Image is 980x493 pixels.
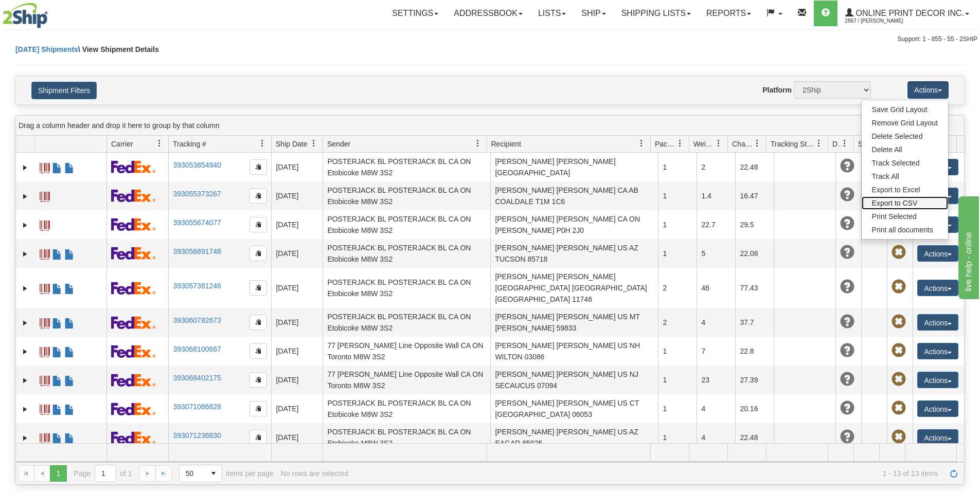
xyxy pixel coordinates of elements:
td: [PERSON_NAME] [PERSON_NAME] [GEOGRAPHIC_DATA] [490,153,658,181]
img: 2 - FedEx Express® [111,431,156,444]
a: Label [40,342,50,359]
td: 22.48 [735,153,774,181]
td: [DATE] [271,394,323,423]
td: POSTERJACK BL POSTERJACK BL CA ON Etobicoke M8W 3S2 [323,239,490,268]
a: Recipient filter column settings [633,135,650,152]
span: Pickup Not Assigned [892,315,906,329]
a: Track Selected [862,156,948,170]
a: Commercial Invoice [52,429,62,445]
td: 77.43 [735,268,774,308]
td: [DATE] [271,337,323,366]
td: [PERSON_NAME] [PERSON_NAME] US NH WILTON 03086 [490,337,658,366]
td: POSTERJACK BL POSTERJACK BL CA ON Etobicoke M8W 3S2 [323,308,490,337]
a: USMCA CO [64,158,75,175]
td: [PERSON_NAME] [PERSON_NAME] US AZ TUCSON 85718 [490,239,658,268]
span: select [205,465,222,482]
span: Unknown [840,372,854,387]
td: 1 [658,337,697,366]
iframe: chat widget [956,194,979,299]
a: USMCA CO [64,342,75,359]
td: [PERSON_NAME] [PERSON_NAME] US AZ EAGAR 85925 [490,423,658,452]
td: [PERSON_NAME] [PERSON_NAME] [GEOGRAPHIC_DATA] [GEOGRAPHIC_DATA] [GEOGRAPHIC_DATA] 11746 [490,268,658,308]
span: Recipient [491,139,521,149]
a: 393060782673 [173,316,221,324]
span: Weight [693,139,715,149]
span: Pickup Not Assigned [892,343,906,358]
td: [DATE] [271,210,323,239]
span: Unknown [840,188,854,202]
button: Actions [917,314,958,331]
span: Shipment Issues [858,139,867,149]
img: 2 - FedEx Express® [111,189,156,202]
a: Remove Grid Layout [862,116,948,130]
a: Delete Selected [862,130,948,143]
td: 1 [658,181,697,210]
img: 2 - FedEx Express® [111,403,156,415]
a: Label [40,279,50,296]
a: USMCA CO [64,314,75,330]
td: 7 [697,337,735,366]
button: Copy to clipboard [250,188,267,204]
img: 2 - FedEx Express® [111,316,156,329]
a: Expand [20,220,30,230]
button: Actions [907,81,949,99]
td: 23 [697,366,735,394]
button: Actions [917,245,958,262]
input: Page 1 [95,465,116,482]
td: [DATE] [271,153,323,181]
a: USMCA CO [64,371,75,388]
a: Commercial Invoice [52,245,62,261]
a: Addressbook [446,1,530,26]
span: Pickup Not Assigned [892,372,906,387]
a: [DATE] Shipments [15,45,78,53]
span: Pickup Not Assigned [892,280,906,294]
td: [PERSON_NAME] [PERSON_NAME] CA AB COALDALE T1M 1C6 [490,181,658,210]
td: 1 [658,423,697,452]
span: items per page [179,465,274,482]
img: 2 - FedEx Express® [111,247,156,260]
td: [PERSON_NAME] [PERSON_NAME] US CT [GEOGRAPHIC_DATA] 06053 [490,394,658,423]
a: Label [40,187,50,204]
img: logo2867.jpg [3,3,48,28]
a: Delivery Status filter column settings [836,135,853,152]
a: Carrier filter column settings [151,135,168,152]
td: 29.5 [735,210,774,239]
span: Pickup Not Assigned [892,430,906,444]
img: 2 - FedEx Express® [111,218,156,231]
div: grid grouping header [16,116,964,136]
a: Expand [20,249,30,259]
a: Sender filter column settings [469,135,487,152]
a: Expand [20,283,30,294]
a: Print Selected [862,210,948,223]
td: [DATE] [271,308,323,337]
td: 1 [658,366,697,394]
span: Page of 1 [74,465,132,482]
span: Unknown [840,280,854,294]
td: 27.39 [735,366,774,394]
a: Export to Excel [862,183,948,196]
a: Export to CSV [862,196,948,210]
a: Print all documents [862,223,948,236]
button: Actions [917,429,958,446]
span: Unknown [840,315,854,329]
td: 1.4 [697,181,735,210]
button: Copy to clipboard [250,315,267,330]
td: 4 [697,308,735,337]
td: 4 [697,423,735,452]
td: 2 [658,308,697,337]
td: 16.47 [735,181,774,210]
a: Weight filter column settings [710,135,727,152]
td: 5 [697,239,735,268]
a: USMCA CO [64,400,75,416]
td: 22.08 [735,239,774,268]
span: Page 1 [50,465,66,482]
td: [PERSON_NAME] [PERSON_NAME] US NJ SECAUCUS 07094 [490,366,658,394]
a: Reports [699,1,759,26]
a: 393056891748 [173,247,221,255]
a: Tracking # filter column settings [254,135,271,152]
a: Expand [20,318,30,328]
div: live help - online [8,6,95,19]
a: Commercial Invoice [52,279,62,296]
button: Actions [917,280,958,296]
a: USMCA CO [64,279,75,296]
